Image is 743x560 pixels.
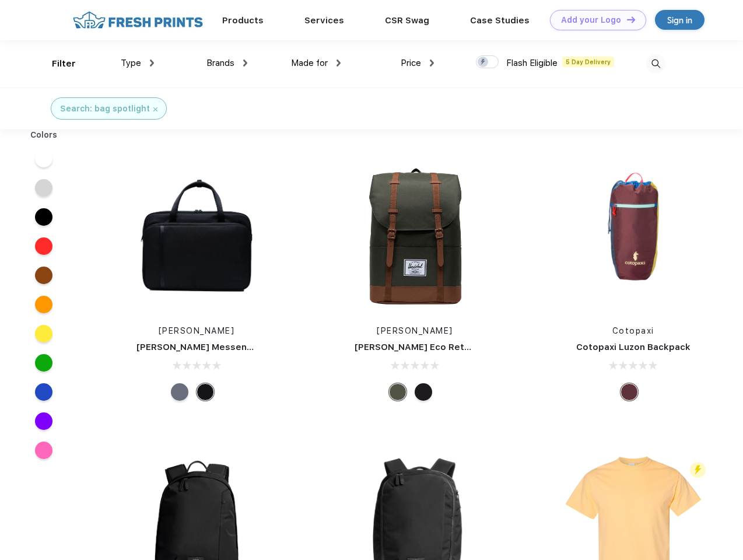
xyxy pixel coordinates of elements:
div: Forest [389,383,406,401]
div: Black [415,383,432,401]
a: [PERSON_NAME] Messenger [136,342,262,352]
div: Filter [52,57,76,71]
a: [PERSON_NAME] [159,326,235,335]
img: dropdown.png [150,60,154,66]
img: func=resize&h=266 [556,158,711,313]
img: func=resize&h=266 [119,158,274,313]
img: fo%20logo%202.webp [69,10,206,30]
div: Colors [22,129,66,141]
a: Products [222,15,264,26]
div: Surprise [621,383,638,401]
a: [PERSON_NAME] Eco Retreat 15" Computer Backpack [355,342,593,352]
a: Cotopaxi Luzon Backpack [576,342,691,352]
a: [PERSON_NAME] [377,326,453,335]
img: flash_active_toggle.svg [690,462,706,478]
span: Flash Eligible [506,58,558,68]
img: DT [627,16,635,23]
a: Sign in [655,10,705,30]
a: Cotopaxi [612,326,654,335]
span: Price [401,58,421,68]
div: Search: bag spotlight [60,103,150,115]
span: Brands [206,58,234,68]
div: Raven Crosshatch [171,383,188,401]
div: Sign in [667,13,692,27]
img: dropdown.png [337,60,341,66]
div: Black [197,383,214,401]
span: 5 Day Delivery [562,57,614,67]
img: dropdown.png [430,60,434,66]
img: dropdown.png [243,60,247,66]
img: func=resize&h=266 [337,158,492,313]
span: Made for [291,58,328,68]
span: Type [121,58,141,68]
div: Add your Logo [561,15,621,25]
img: filter_cancel.svg [153,107,157,111]
img: desktop_search.svg [646,54,665,73]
